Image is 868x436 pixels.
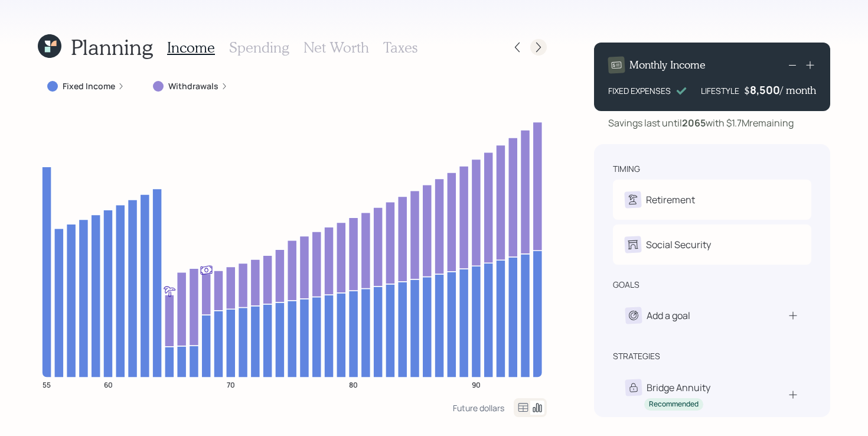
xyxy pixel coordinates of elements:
[349,379,358,389] tspan: 80
[744,84,750,97] h4: $
[71,34,153,60] h1: Planning
[304,39,369,56] h3: Net Worth
[647,380,710,395] div: Bridge Annuity
[646,237,711,252] div: Social Security
[104,379,113,389] tspan: 60
[647,308,690,323] div: Add a goal
[453,402,504,414] div: Future dollars
[63,80,115,92] label: Fixed Income
[701,84,739,97] div: LIFESTYLE
[43,379,51,389] tspan: 55
[613,350,660,362] div: strategies
[229,39,289,56] h3: Spending
[167,39,215,56] h3: Income
[629,58,706,71] h4: Monthly Income
[227,379,235,389] tspan: 70
[646,193,695,207] div: Retirement
[780,84,816,97] h4: / month
[750,83,780,97] div: 8,500
[383,39,417,56] h3: Taxes
[682,116,706,129] b: 2065
[608,84,671,97] div: FIXED EXPENSES
[168,80,218,92] label: Withdrawals
[613,163,640,175] div: timing
[649,399,699,409] div: Recommended
[472,379,481,389] tspan: 90
[613,279,639,291] div: goals
[608,116,794,130] div: Savings last until with $1.7M remaining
